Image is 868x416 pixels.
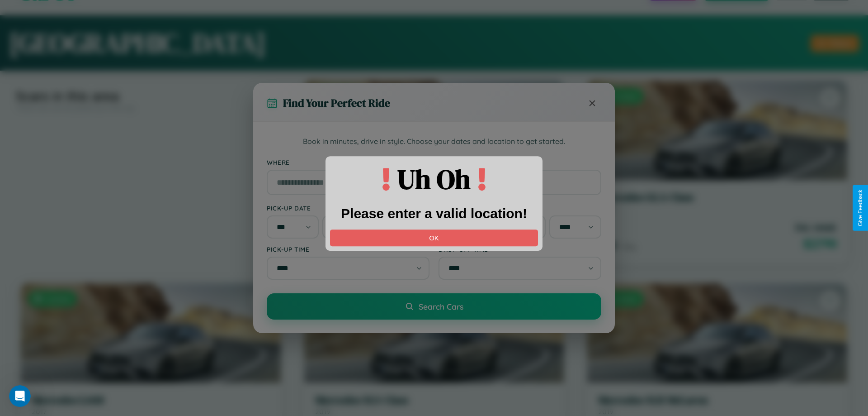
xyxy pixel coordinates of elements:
label: Pick-up Time [267,245,429,253]
label: Pick-up Date [267,204,429,212]
label: Drop-off Date [439,204,601,212]
span: Search Cars [419,301,463,311]
h3: Find Your Perfect Ride [283,96,390,110]
label: Where [267,158,601,166]
label: Drop-off Time [439,245,601,253]
p: Book in minutes, drive in style. Choose your dates and location to get started. [267,136,601,148]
